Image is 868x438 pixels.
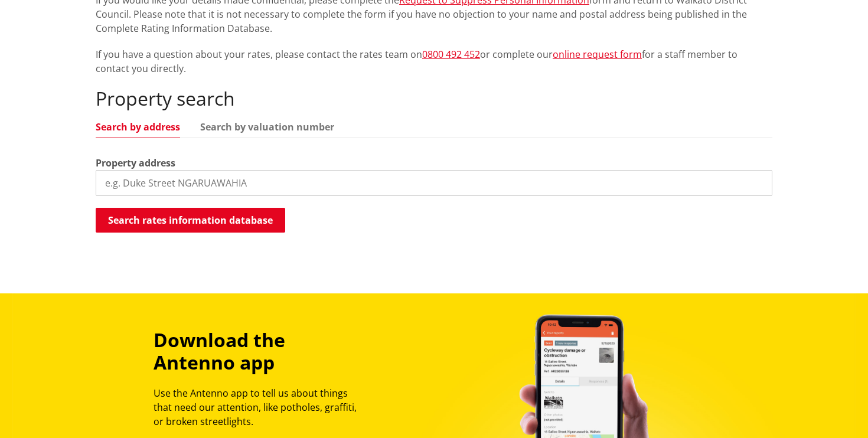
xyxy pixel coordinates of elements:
a: online request form [553,48,642,61]
h3: Download the Antenno app [154,329,367,374]
a: 0800 492 452 [422,48,480,61]
input: e.g. Duke Street NGARUAWAHIA [96,170,772,196]
label: Property address [96,156,175,170]
h2: Property search [96,87,772,110]
button: Search rates information database [96,208,285,233]
a: Search by address [96,122,180,132]
p: Use the Antenno app to tell us about things that need our attention, like potholes, graffiti, or ... [154,386,367,429]
a: Search by valuation number [200,122,334,132]
p: If you have a question about your rates, please contact the rates team on or complete our for a s... [96,47,772,76]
